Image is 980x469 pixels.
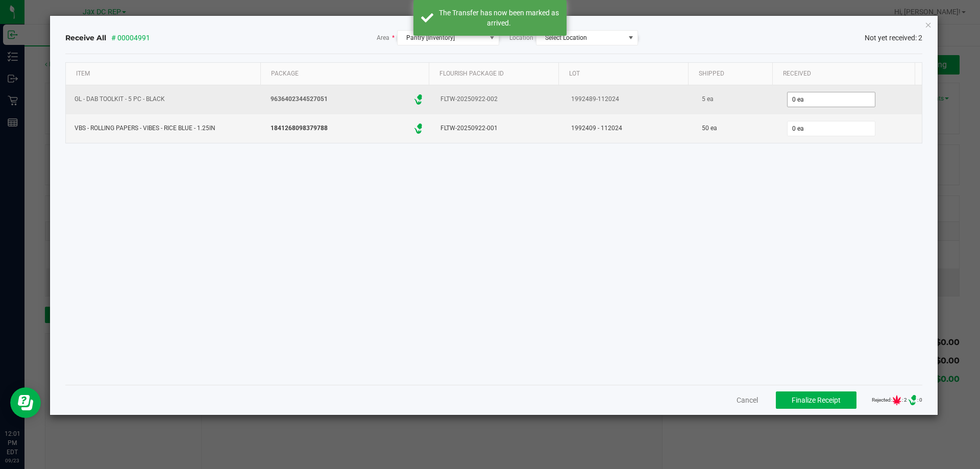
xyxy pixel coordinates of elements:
[696,67,768,80] div: Shipped
[780,67,911,80] a: ReceivedSortable
[907,395,917,405] span: Number of Delivery Device barcodes either fully or partially rejected
[437,67,554,80] a: Flourish Package IDSortable
[737,395,758,405] button: Cancel
[567,67,684,80] a: LotSortable
[776,391,856,409] button: Finalize Receipt
[268,67,425,80] div: Package
[73,67,256,80] a: ItemSortable
[72,92,256,107] div: GL - DAB TOOLKIT - 5 PC - BLACK
[437,67,554,80] div: Flourish Package ID
[872,395,922,405] span: Rejected: : 2 : 0
[788,92,875,107] input: 0 ea
[865,33,922,43] span: Not yet received: 2
[788,121,875,136] input: 0 ea
[925,18,932,31] button: Close
[65,33,106,43] span: Receive All
[545,34,587,41] span: Select Location
[406,34,455,41] span: Pantry [Inventory]
[569,121,687,136] div: 1992409 - 112024
[438,121,556,136] div: FLTW-20250922-001
[792,396,841,404] span: Finalize Receipt
[73,67,256,80] div: Item
[439,8,559,28] div: The Transfer has now been marked as arrived.
[111,33,150,43] span: # 00004991
[377,33,395,42] span: Area
[699,121,772,136] div: 50 ea
[699,92,772,107] div: 5 ea
[271,124,328,133] span: 1841268098379788
[438,92,556,107] div: FLTW-20250922-002
[892,395,902,405] span: Number of Cannabis barcodes either fully or partially rejected
[536,30,638,45] span: NO DATA FOUND
[569,92,687,107] div: 1992489-112024
[10,387,41,418] iframe: Resource center
[72,121,256,136] div: VBS - ROLLING PAPERS - VIBES - RICE BLUE - 1.25IN
[567,67,684,80] div: Lot
[780,67,911,80] div: Received
[696,67,768,80] a: ShippedSortable
[509,33,533,42] span: Location
[268,67,425,80] a: PackageSortable
[271,94,328,104] span: 9636402344527051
